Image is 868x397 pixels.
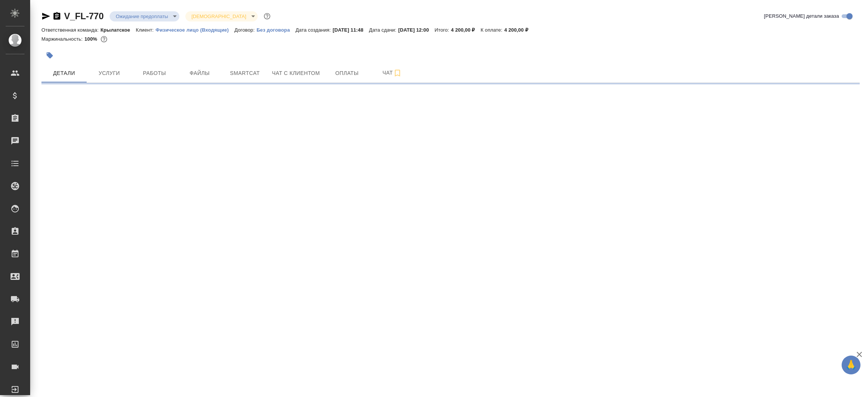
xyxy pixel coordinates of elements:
p: Ответственная команда: [41,27,101,33]
button: 🙏 [842,356,860,374]
p: К оплате: [481,27,504,33]
button: Добавить тэг [41,47,58,64]
button: Ожидание предоплаты [113,13,170,20]
div: Ожидание предоплаты [110,11,179,21]
p: 4 200,00 ₽ [504,27,534,33]
p: Маржинальность: [41,36,84,42]
span: Чат [374,68,410,78]
button: 0.00 RUB; [99,34,109,44]
span: [PERSON_NAME] детали заказа [764,12,839,20]
p: Дата сдачи: [369,27,398,33]
span: Оплаты [329,69,365,78]
p: Дата создания: [296,27,333,33]
span: Файлы [182,69,218,78]
button: Доп статусы указывают на важность/срочность заказа [262,11,272,21]
span: Работы [136,69,173,78]
p: 100% [84,36,99,42]
p: Договор: [234,27,257,33]
div: Ожидание предоплаты [185,11,257,21]
p: Итого: [435,27,451,33]
p: [DATE] 11:48 [333,27,369,33]
span: Детали [46,69,82,78]
span: Чат с клиентом [272,69,320,78]
a: Без договора [257,26,296,33]
button: [DEMOGRAPHIC_DATA] [189,13,248,20]
a: Физическое лицо (Входящие) [156,26,235,33]
p: 4 200,00 ₽ [451,27,481,33]
span: Smartcat [227,69,263,78]
a: V_FL-770 [64,11,104,21]
p: Клиент: [136,27,155,33]
span: Услуги [91,69,127,78]
p: Крылатское [101,27,136,33]
svg: Подписаться [393,69,402,78]
button: Скопировать ссылку для ЯМессенджера [41,12,50,21]
p: [DATE] 12:00 [398,27,435,33]
span: 🙏 [845,357,857,373]
button: Скопировать ссылку [52,12,61,21]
